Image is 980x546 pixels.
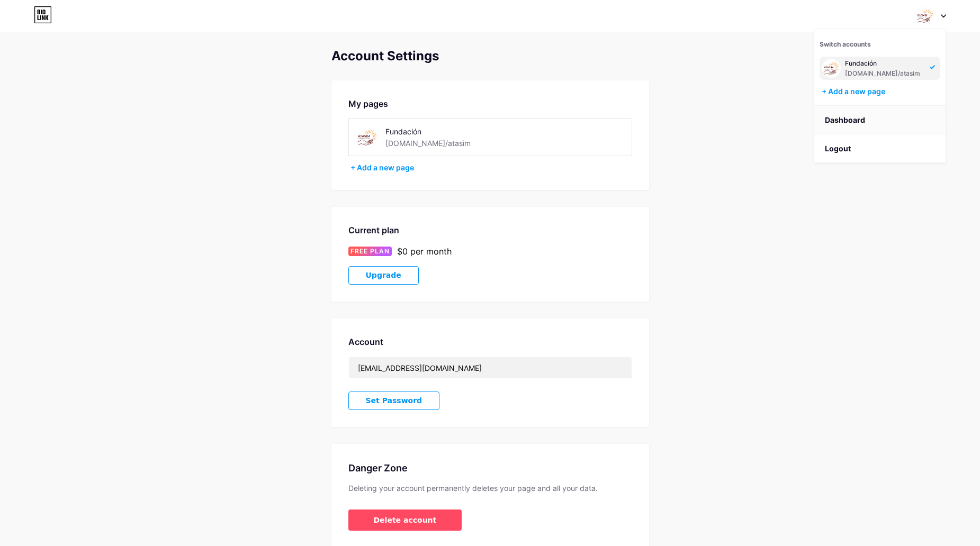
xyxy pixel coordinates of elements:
[348,224,632,236] div: Current plan
[348,484,632,493] div: Deleting your account permanently deletes your page and all your data.
[350,162,632,173] div: + Add a new page
[814,106,946,134] a: Dashboard
[845,69,923,78] div: [DOMAIN_NAME]/atasim
[350,247,390,256] span: FREE PLAN
[845,59,923,68] div: Fundación
[820,40,871,48] span: Switch accounts
[331,49,649,63] div: Account Settings
[366,271,401,280] span: Upgrade
[385,138,471,149] div: [DOMAIN_NAME]/atasim
[348,461,632,475] div: Danger Zone
[822,59,841,78] img: Josue Rivadeneira
[822,86,940,97] div: + Add a new page
[349,357,632,378] input: Email
[814,134,946,163] li: Logout
[355,125,379,149] img: atasim
[397,245,452,258] div: $0 per month
[374,515,437,526] span: Delete account
[915,6,935,26] img: Josue Rivadeneira
[348,509,462,531] button: Delete account
[385,126,507,137] div: Fundación
[348,335,632,348] div: Account
[366,396,422,405] span: Set Password
[348,266,419,285] button: Upgrade
[348,97,632,110] div: My pages
[348,392,440,410] button: Set Password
